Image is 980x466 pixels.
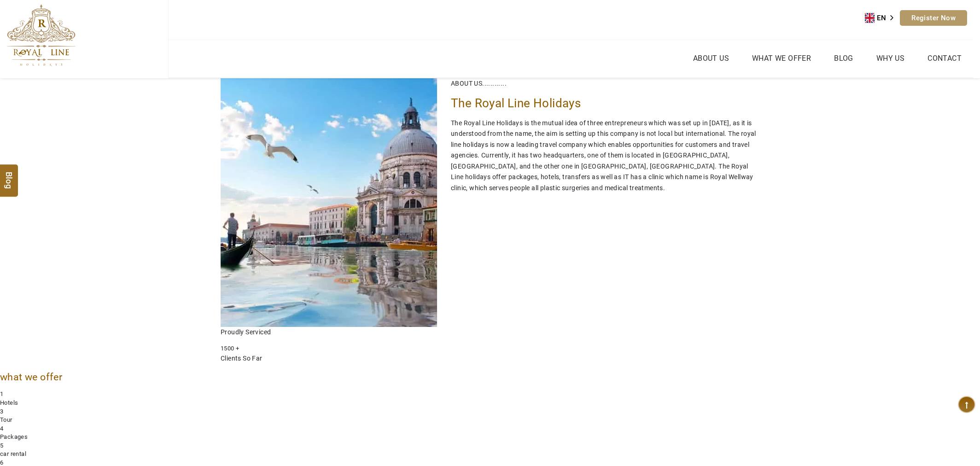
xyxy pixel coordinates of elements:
[451,118,759,193] p: The Royal Line Holidays is the mutual idea of three entrepreneurs which was set up in [DATE], as ...
[3,171,15,179] span: Blog
[865,11,900,25] aside: Language selected: English
[221,78,437,327] img: img
[691,52,731,65] a: About Us
[451,78,759,89] p: ABOUT US
[874,52,907,65] a: Why Us
[221,353,437,364] p: Clients So Far
[221,345,239,352] span: 1500 +
[865,11,900,25] a: EN
[925,52,964,65] a: Contact
[865,11,900,25] div: Language
[221,327,437,338] p: Proudly Serviced
[482,80,507,87] span: ............
[7,4,76,66] img: The Royal Line Holidays
[832,52,856,65] a: Blog
[451,96,759,111] h1: The Royal Line Holidays
[750,52,813,65] a: What we Offer
[900,10,967,26] a: Register Now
